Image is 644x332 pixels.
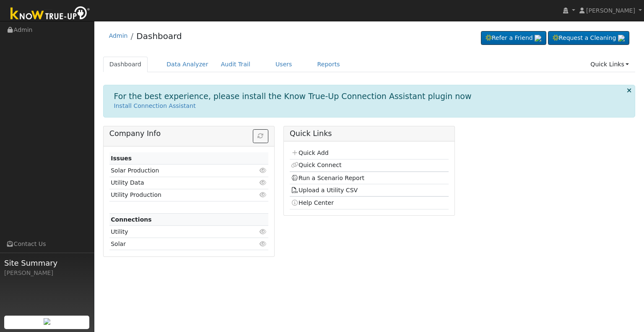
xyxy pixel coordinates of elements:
td: Utility [109,226,243,238]
div: [PERSON_NAME] [4,269,90,277]
a: Refer a Friend [481,31,546,45]
i: Click to view [260,192,267,198]
img: retrieve [618,35,625,42]
a: Quick Add [291,149,328,156]
a: Help Center [291,199,334,206]
a: Install Connection Assistant [114,102,196,109]
h1: For the best experience, please install the Know True-Up Connection Assistant plugin now [114,91,472,101]
a: Request a Cleaning [548,31,629,45]
a: Reports [311,57,346,72]
a: Upload a Utility CSV [291,187,358,193]
a: Quick Connect [291,162,341,168]
i: Click to view [260,167,267,173]
img: retrieve [535,35,541,42]
img: retrieve [44,318,50,325]
a: Dashboard [103,57,148,72]
td: Utility Production [109,189,243,201]
strong: Connections [111,216,152,223]
a: Dashboard [136,31,182,41]
span: Site Summary [4,257,90,269]
h5: Quick Links [290,129,449,138]
strong: Issues [111,155,132,162]
i: Click to view [260,229,267,235]
i: Click to view [260,180,267,186]
a: Admin [109,32,128,39]
h5: Company Info [109,129,268,138]
img: Know True-Up [6,5,94,24]
i: Click to view [260,241,267,247]
td: Solar Production [109,165,243,177]
a: Audit Trail [215,57,257,72]
a: Data Analyzer [160,57,215,72]
td: Utility Data [109,177,243,189]
a: Run a Scenario Report [291,175,364,181]
td: Solar [109,238,243,250]
span: [PERSON_NAME] [586,7,635,14]
a: Users [269,57,299,72]
a: Quick Links [584,57,635,72]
